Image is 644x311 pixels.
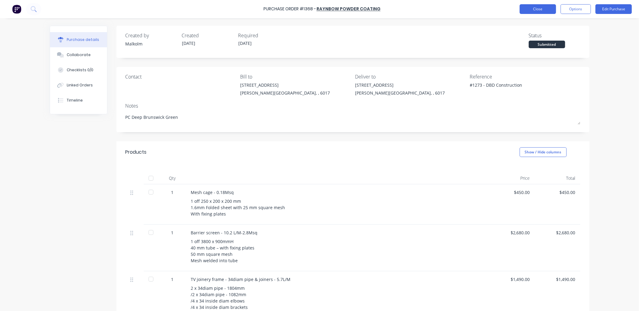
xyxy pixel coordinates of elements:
[238,32,290,39] div: Required
[470,73,580,80] div: Reference
[494,189,530,196] div: $450.00
[355,82,445,88] div: [STREET_ADDRESS]
[595,4,632,14] button: Edit Purchase
[529,32,580,39] div: Status
[520,4,556,14] button: Close
[470,82,546,95] textarea: #1273 - DBD Construction
[529,41,565,48] div: Submitted
[240,73,351,80] div: Bill to
[191,276,485,283] div: TV joinery frame - 34diam pipe & joiners - 5.7L/M
[126,32,177,39] div: Created by
[191,285,485,310] div: 2 x 34diam pipe - 1804mm /2 x 34diam pipe - 1082mm /4 x 34 inside diam elbows /4 x 34 inside diam...
[494,229,530,236] div: $2,680.00
[159,172,186,184] div: Qty
[67,37,99,42] div: Purchase details
[126,73,236,80] div: Contact
[191,198,485,217] div: 1 off 250 x 200 x 200 mm 1.6mm Folded sheet with 25 mm square mesh With fixing plates
[240,82,330,88] div: [STREET_ADDRESS]
[126,102,580,109] div: Notes
[535,172,580,184] div: Total
[50,32,107,47] button: Purchase details
[50,62,107,78] button: Checklists 0/0
[191,229,485,236] div: Barrier screen - 10.2 L/M-2.8Msq
[67,82,93,88] div: Linked Orders
[355,73,465,80] div: Deliver to
[126,111,580,125] textarea: PC Deep Brunswick Green
[240,90,330,96] div: [PERSON_NAME][GEOGRAPHIC_DATA], , 6017
[263,6,316,12] div: Purchase Order #1368 -
[67,98,83,103] div: Timeline
[489,172,535,184] div: Price
[126,41,177,47] div: Malkolm
[540,189,575,196] div: $450.00
[50,47,107,62] button: Collaborate
[520,147,567,157] button: Show / Hide columns
[191,189,485,196] div: Mesh cage - 0.18Msq
[126,149,147,156] div: Products
[164,229,181,236] div: 1
[67,52,91,58] div: Collaborate
[50,78,107,93] button: Linked Orders
[561,4,591,14] button: Options
[67,67,93,73] div: Checklists 0/0
[182,32,233,39] div: Created
[164,189,181,196] div: 1
[317,6,381,12] a: raynbow powder coating
[540,229,575,236] div: $2,680.00
[164,276,181,283] div: 1
[540,276,575,283] div: $1,490.00
[50,93,107,108] button: Timeline
[12,5,21,14] img: Factory
[191,238,485,264] div: 1 off 3800 x 900mmH 40 mm tube – with fixing plates 50 mm square mesh Mesh welded into tube
[355,90,445,96] div: [PERSON_NAME][GEOGRAPHIC_DATA], , 6017
[494,276,530,283] div: $1,490.00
